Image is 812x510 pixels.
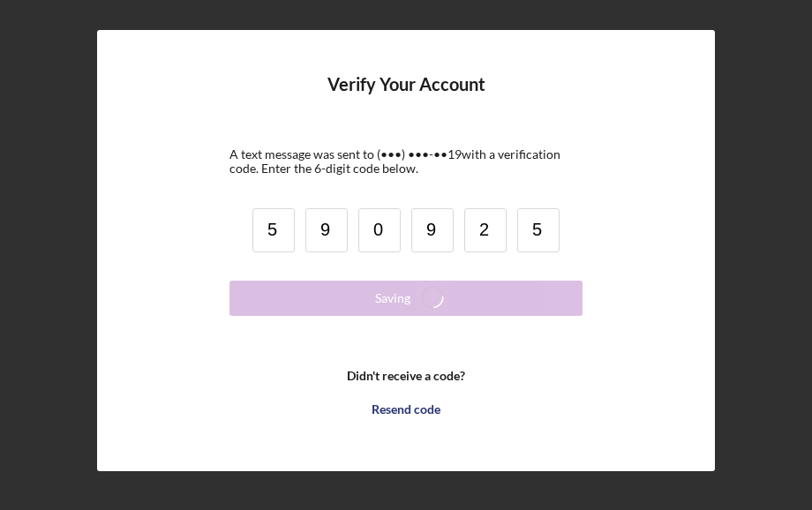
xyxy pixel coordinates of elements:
[229,281,583,316] button: Saving
[375,281,410,316] div: Saving
[229,392,583,427] button: Resend code
[327,74,485,121] h4: Verify Your Account
[347,369,465,383] b: Didn't receive a code?
[229,147,583,176] div: A text message was sent to (•••) •••-•• 19 with a verification code. Enter the 6-digit code below.
[372,392,440,427] div: Resend code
